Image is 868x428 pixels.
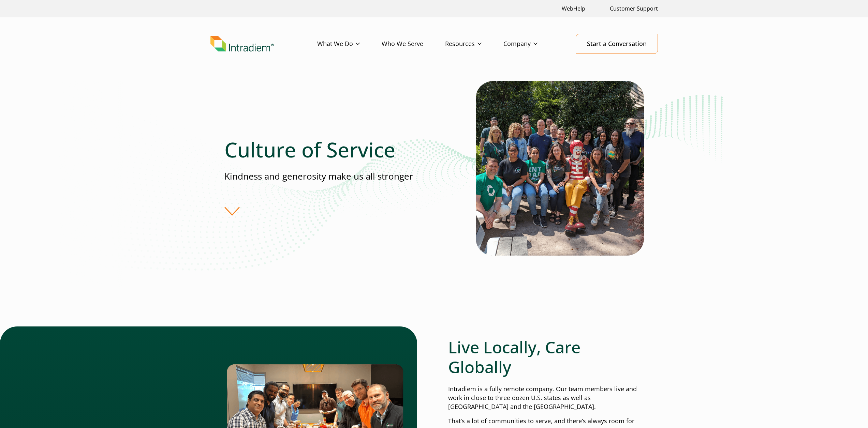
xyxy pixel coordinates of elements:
[445,34,503,54] a: Resources
[224,170,434,183] p: Kindness and generosity make us all stronger
[448,337,644,377] h2: Live Locally, Care Globally
[503,34,559,54] a: Company
[559,1,588,16] a: Link opens in a new window
[210,36,274,52] img: Intradiem
[224,137,434,162] h1: Culture of Service
[607,1,661,16] a: Customer Support
[210,36,317,52] a: Link to homepage of Intradiem
[317,34,382,54] a: What We Do
[576,34,658,54] a: Start a Conversation
[476,81,644,256] img: Intradiem Culture of Service team photo with ronald mcdonald
[448,385,644,411] p: Intradiem is a fully remote company. Our team members live and work in close to three dozen U.S. ...
[382,34,445,54] a: Who We Serve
